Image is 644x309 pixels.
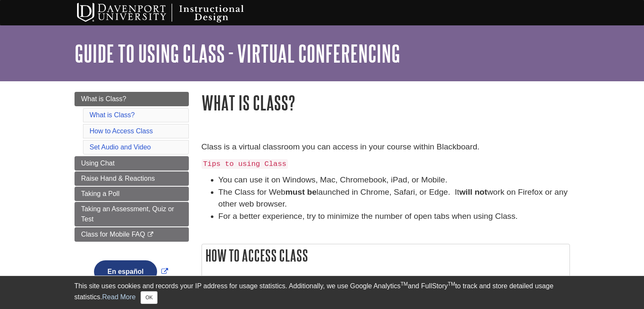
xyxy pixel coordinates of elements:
[94,260,157,283] button: En español
[75,156,189,171] a: Using Chat
[75,227,189,242] a: Class for Mobile FAQ
[81,205,174,223] span: Taking an Assessment, Quiz or Test
[102,293,135,301] a: Read More
[202,141,570,153] p: Class is a virtual classroom you can access in your course within Blackboard.
[218,186,570,211] li: The Class for Web launched in Chrome, Safari, or Edge. It work on Firefox or any other web browser.
[202,159,288,169] code: Tips to using Class
[202,244,569,267] h2: How to Access Class
[75,40,400,66] a: Guide to Using Class - Virtual Conferencing
[285,188,317,196] strong: must be
[75,281,570,304] div: This site uses cookies and records your IP address for usage statistics. Additionally, we use Goo...
[75,202,189,226] a: Taking an Assessment, Quiz or Test
[92,268,170,275] a: Link opens in new window
[75,92,189,106] a: What is Class?
[70,2,274,23] img: Davenport University Instructional Design
[75,92,189,298] div: Guide Page Menu
[81,160,115,167] span: Using Chat
[448,281,455,287] sup: TM
[75,171,189,186] a: Raise Hand & Reactions
[90,127,153,135] a: How to Access Class
[90,143,151,151] a: Set Audio and Video
[75,187,189,201] a: Taking a Poll
[81,231,145,238] span: Class for Mobile FAQ
[81,95,127,102] span: What is Class?
[90,111,135,119] a: What is Class?
[141,291,157,304] button: Close
[202,92,570,113] h1: What is Class?
[218,210,570,223] li: For a better experience, try to minimize the number of open tabs when using Class.
[459,188,487,196] strong: will not
[147,232,154,237] i: This link opens in a new window
[81,190,120,197] span: Taking a Poll
[218,174,570,186] li: You can use it on Windows, Mac, Chromebook, iPad, or Mobile.
[81,175,155,182] span: Raise Hand & Reactions
[401,281,408,287] sup: TM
